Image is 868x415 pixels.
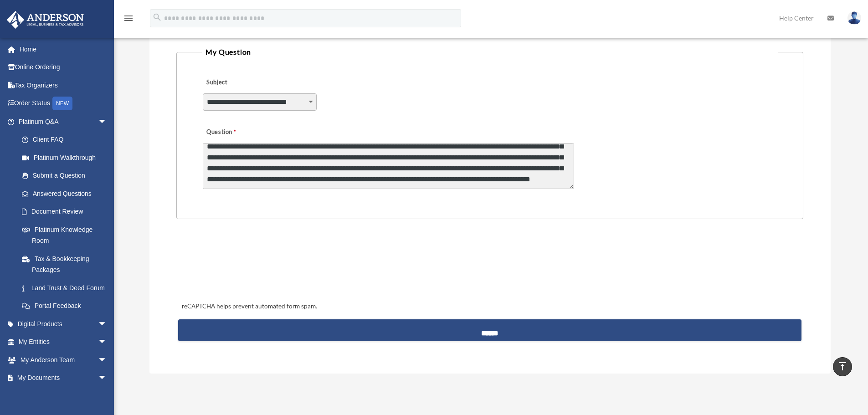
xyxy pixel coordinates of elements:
[847,11,861,25] img: User Pic
[179,247,318,283] iframe: reCAPTCHA
[13,297,121,315] a: Portal Feedback
[203,77,289,89] label: Subject
[6,315,121,333] a: Digital Productsarrow_drop_down
[6,94,121,113] a: Order StatusNEW
[6,58,121,77] a: Online Ordering
[837,361,848,372] i: vertical_align_top
[52,97,72,110] div: NEW
[98,351,116,369] span: arrow_drop_down
[98,369,116,388] span: arrow_drop_down
[6,113,121,131] a: Platinum Q&Aarrow_drop_down
[833,357,852,376] a: vertical_align_top
[6,76,121,94] a: Tax Organizers
[98,315,116,333] span: arrow_drop_down
[13,184,121,203] a: Answered Questions
[13,131,121,149] a: Client FAQ
[13,250,121,279] a: Tax & Bookkeeping Packages
[13,149,121,167] a: Platinum Walkthrough
[202,46,777,58] legend: My Question
[6,40,121,58] a: Home
[13,203,121,221] a: Document Review
[6,351,121,369] a: My Anderson Teamarrow_drop_down
[178,301,801,312] div: reCAPTCHA helps prevent automated form spam.
[98,333,116,352] span: arrow_drop_down
[6,369,121,387] a: My Documentsarrow_drop_down
[152,12,162,22] i: search
[123,16,134,24] a: menu
[13,279,121,297] a: Land Trust & Deed Forum
[98,113,116,131] span: arrow_drop_down
[13,167,116,185] a: Submit a Question
[123,13,134,24] i: menu
[13,220,121,250] a: Platinum Knowledge Room
[4,11,87,29] img: Anderson Advisors Platinum Portal
[203,126,273,139] label: Question
[6,333,121,351] a: My Entitiesarrow_drop_down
